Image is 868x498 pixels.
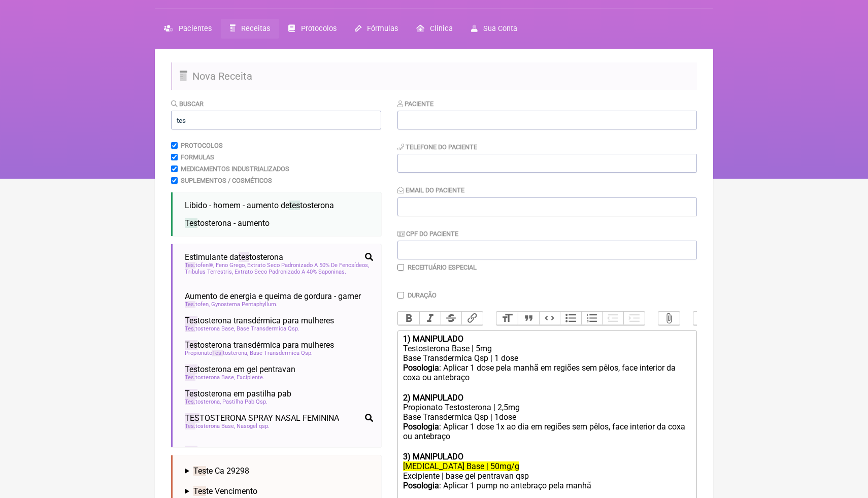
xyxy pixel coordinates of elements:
span: tes [239,252,249,262]
span: Aumento de energia e queima de gordura - gamer [185,291,361,301]
del: [MEDICAL_DATA] Base | 50mg/g [403,461,519,471]
a: Fórmulas [346,19,407,39]
span: te Vencimento [193,486,257,496]
strong: 2) MANIPULADO [403,393,463,403]
span: TES [185,413,199,423]
label: Buscar [171,100,204,108]
span: Tribulus Terrestris, Extrato Seco Padronizado A 40% Saponinas [185,269,346,275]
span: tes [289,201,300,210]
button: Bullets [560,312,581,325]
button: Undo [693,312,715,325]
span: tosterona [185,399,221,405]
summary: Teste Ca 29298 [185,466,373,476]
span: Tes [185,340,197,350]
span: tosterona sublingual [185,446,271,455]
span: tofen®, Feno Grego, Extrato Seco Padronizado A 50% De Fenosídeos [185,262,369,269]
span: Fórmulas [367,24,398,33]
button: Quote [518,312,539,325]
span: Tes [185,399,195,405]
span: Tes [185,374,195,381]
strong: 1) MANIPULADO [403,334,463,344]
span: tosterona Base [185,374,235,381]
div: Base Transdermica Qsp | 1dose [403,412,691,422]
span: TOSTERONA SPRAY NASAL FEMININA [185,413,339,423]
label: Medicamentos Industrializados [181,165,289,173]
span: Propionato tosterona [185,350,248,356]
span: Nasogel qsp [237,423,270,429]
h2: Nova Receita [171,62,697,90]
button: Bold [398,312,419,325]
span: tofen [185,301,210,308]
span: Receitas [241,24,270,33]
span: tosterona Base [185,423,235,429]
a: Clínica [407,19,462,39]
summary: Teste Vencimento [185,486,373,496]
a: Protocolos [279,19,345,39]
button: Link [461,312,483,325]
span: Tes [185,325,195,332]
label: Paciente [397,100,433,108]
span: tosterona transdérmica para mulheres [185,340,334,350]
span: Pastilha Pab Qsp [222,399,268,405]
span: Tes [185,316,197,325]
div: Excipiente | base gel pentravan qsp [403,471,691,481]
label: Telefone do Paciente [397,143,477,151]
span: Sua Conta [483,24,517,33]
span: Tes [185,423,195,429]
a: Pacientes [155,19,221,39]
span: Pacientes [179,24,212,33]
span: Tes [185,446,197,455]
span: Clínica [430,24,453,33]
span: tosterona Base [185,325,235,332]
label: Suplementos / Cosméticos [181,177,272,184]
span: tosterona - aumento [185,218,270,228]
span: Tes [185,218,197,228]
span: tosterona em pastilha pab [185,389,291,399]
label: Receituário Especial [408,263,477,271]
button: Code [539,312,560,325]
a: Sua Conta [462,19,526,39]
input: exemplo: emagrecimento, ansiedade [171,111,381,129]
div: : Aplicar 1 dose 1x ao dia em regiões sem pêlos, face interior da coxa ou antebraço ㅤ [403,422,691,452]
span: Base Transdermica Qsp [250,350,313,356]
a: Receitas [221,19,279,39]
span: Excipiente [237,374,264,381]
div: Base Transdermica Qsp | 1 dose [403,353,691,363]
label: Formulas [181,153,214,161]
strong: Posologia [403,422,439,431]
button: Heading [496,312,518,325]
strong: 3) MANIPULADO [403,452,463,461]
button: Decrease Level [602,312,623,325]
span: Tes [185,389,197,399]
span: tosterona transdérmica para mulheres [185,316,334,325]
span: Tes [185,301,195,308]
button: Strikethrough [441,312,462,325]
button: Attach Files [658,312,680,325]
span: Estimulante da tosterona [185,252,283,262]
span: Protocolos [301,24,337,33]
div: Propionato Testosterona | 2,5mg [403,403,691,412]
span: Base Transdermica Qsp [237,325,299,332]
span: tosterona em gel pentravan [185,364,295,374]
label: CPF do Paciente [397,230,458,238]
div: : Aplicar 1 dose pela manhã em regiões sem pêlos, face interior da coxa ou antebraço ㅤ [403,363,691,393]
strong: Posologia [403,363,439,373]
label: Protocolos [181,142,223,149]
button: Increase Level [623,312,645,325]
strong: Posologia [403,481,439,490]
label: Email do Paciente [397,186,464,194]
button: Italic [419,312,441,325]
div: Testosterona Base | 5mg [403,344,691,353]
span: te Ca 29298 [193,466,249,476]
span: Libido - homem - aumento de tosterona [185,201,334,210]
span: Tes [193,466,206,476]
span: Tes [185,364,197,374]
label: Duração [408,291,437,299]
span: Tes [185,262,195,269]
span: Tes [212,350,223,356]
span: Gynostema Pentaphyllum [211,301,278,308]
span: Tes [193,486,206,496]
button: Numbers [581,312,603,325]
